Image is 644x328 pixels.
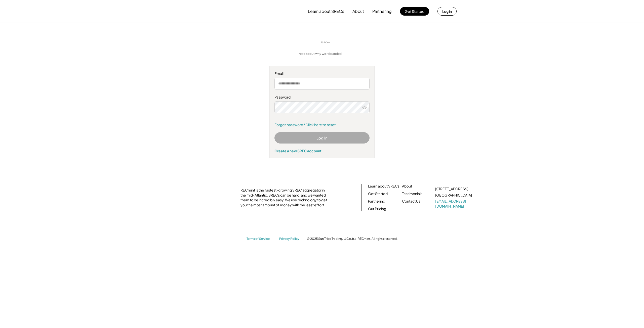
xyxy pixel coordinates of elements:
a: Contact Us [402,199,420,204]
button: Partnering [372,6,392,16]
div: RECmint is the fastest-growing SREC aggregator in the mid-Atlantic. SRECs can be hard, and we wan... [240,188,330,207]
img: yH5BAEAAAAALAAAAAABAAEAAAIBRAA7 [191,189,234,206]
div: [STREET_ADDRESS] [435,186,468,192]
a: Privacy Policy [279,237,302,241]
a: Testimonials [402,191,422,196]
button: Learn about SRECs [308,6,344,16]
a: Terms of Service [247,237,274,241]
div: © 2025 Sun Tribe Trading, LLC d.b.a. RECmint. All rights reserved. [307,237,397,241]
div: Create a new SREC account [274,149,370,153]
a: Partnering [368,199,385,204]
div: [GEOGRAPHIC_DATA] [435,193,472,198]
div: is now [320,40,334,44]
a: About [402,184,412,189]
button: About [352,6,364,16]
button: Log in [437,7,457,16]
a: Get Started [368,191,388,196]
a: Our Pricing [368,206,386,211]
a: Learn about SRECs [368,184,399,189]
div: Email [274,71,370,76]
a: read about why we rebranded → [299,52,345,56]
a: [EMAIL_ADDRESS][DOMAIN_NAME] [435,199,473,209]
img: yH5BAEAAAAALAAAAAABAAEAAAIBRAA7 [337,40,372,45]
div: Password [274,95,370,100]
img: yH5BAEAAAAALAAAAAABAAEAAAIBRAA7 [272,35,317,49]
a: Forgot password? Click here to reset. [274,122,370,127]
button: Log In [274,132,370,144]
img: yH5BAEAAAAALAAAAAABAAEAAAIBRAA7 [187,3,229,20]
button: Get Started [400,7,429,16]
